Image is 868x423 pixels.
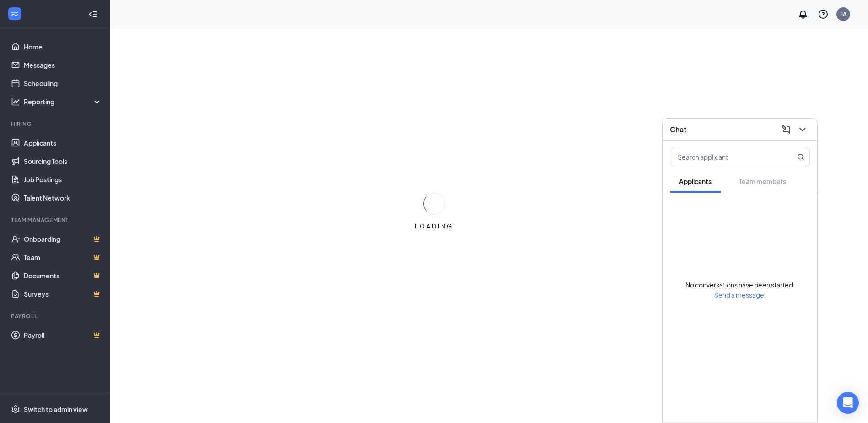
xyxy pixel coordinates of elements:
[24,405,88,414] div: Switch to admin view
[739,177,786,185] span: Team members
[779,122,793,137] button: ComposeMessage
[24,97,102,106] div: Reporting
[670,148,779,166] input: Search applicant
[795,122,810,137] button: ChevronDown
[411,222,457,230] div: LOADING
[11,120,100,128] div: Hiring
[24,170,102,189] a: Job Postings
[670,125,686,135] h3: Chat
[714,291,766,299] span: Send a message.
[798,9,809,20] svg: Notifications
[88,10,97,19] svg: Collapse
[11,405,20,414] svg: Settings
[685,281,795,289] span: No conversations have been started.
[24,56,102,74] a: Messages
[11,97,20,106] svg: Analysis
[24,230,102,248] a: OnboardingCrown
[24,266,102,285] a: DocumentsCrown
[11,216,100,224] div: Team Management
[24,74,102,92] a: Scheduling
[24,134,102,152] a: Applicants
[24,152,102,170] a: Sourcing Tools
[24,285,102,303] a: SurveysCrown
[781,124,792,135] svg: ComposeMessage
[818,9,829,20] svg: QuestionInfo
[11,312,100,320] div: Payroll
[24,326,102,344] a: PayrollCrown
[840,10,846,18] div: FA
[797,124,808,135] svg: ChevronDown
[24,248,102,266] a: TeamCrown
[10,9,19,18] svg: WorkstreamLogo
[797,153,804,161] svg: MagnifyingGlass
[24,38,102,56] a: Home
[24,189,102,207] a: Talent Network
[837,392,859,414] div: Open Intercom Messenger
[679,177,712,185] span: Applicants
